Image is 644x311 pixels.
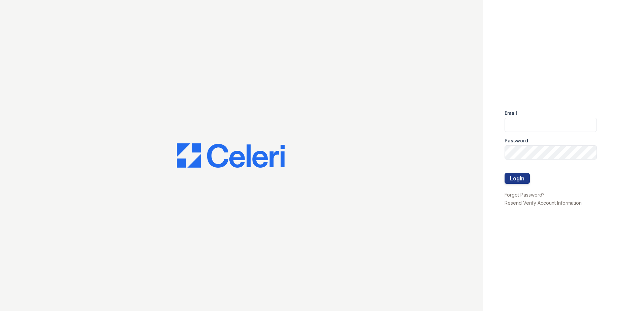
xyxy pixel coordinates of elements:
[177,143,285,168] img: CE_Logo_Blue-a8612792a0a2168367f1c8372b55b34899dd931a85d93a1a3d3e32e68fde9ad4.png
[505,137,528,144] label: Password
[505,110,517,116] label: Email
[505,173,530,184] button: Login
[505,200,582,206] a: Resend Verify Account Information
[505,192,545,198] a: Forgot Password?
